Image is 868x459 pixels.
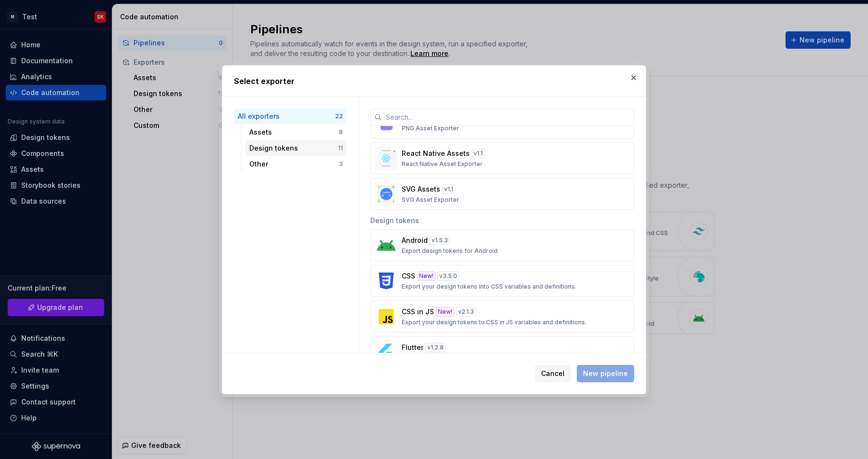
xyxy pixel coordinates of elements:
[437,271,459,281] div: v 3.5.0
[370,210,634,229] div: Design tokens
[245,140,347,156] button: Design tokens11
[402,149,470,158] p: React Native Assets
[442,184,455,194] div: v 1.1
[535,365,571,382] button: Cancel
[370,265,634,297] button: CSSNew!v3.5.0Export your design tokens into CSS variables and definitions.
[472,149,485,158] div: v 1.1
[234,75,634,87] h2: Select exporter
[436,307,454,317] div: New!
[339,160,343,168] div: 3
[402,196,459,204] p: SVG Asset Exporter
[335,112,343,120] div: 22
[402,319,586,326] p: Export your design tokens to CSS in JS variables and definitions.
[402,283,576,291] p: Export your design tokens into CSS variables and definitions.
[370,229,634,261] button: Androidv1.5.3Export design tokens for Android
[370,178,634,210] button: SVG Assetsv1.1SVG Asset Exporter
[541,369,565,378] span: Cancel
[234,109,347,124] button: All exporters22
[245,125,347,140] button: Assets8
[456,307,476,317] div: v 2.1.3
[425,343,446,352] div: v 1.2.8
[402,184,440,194] p: SVG Assets
[402,236,428,245] p: Android
[370,142,634,174] button: React Native Assetsv1.1React Native Asset Exporter
[370,301,634,333] button: CSS in JSNew!v2.1.3Export your design tokens to CSS in JS variables and definitions.
[402,271,415,281] p: CSS
[382,109,634,126] input: Search...
[402,125,459,132] p: PNG Asset Exporter
[245,156,347,172] button: Other3
[249,143,338,153] div: Design tokens
[430,236,450,245] div: v 1.5.3
[238,111,335,121] div: All exporters
[402,247,498,255] p: Export design tokens for Android
[370,336,634,368] button: Flutterv1.2.8Flutter token and style exporter
[338,144,343,152] div: 11
[402,343,423,352] p: Flutter
[249,127,339,137] div: Assets
[339,128,343,136] div: 8
[417,271,435,281] div: New!
[249,159,339,169] div: Other
[402,307,434,317] p: CSS in JS
[402,160,483,168] p: React Native Asset Exporter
